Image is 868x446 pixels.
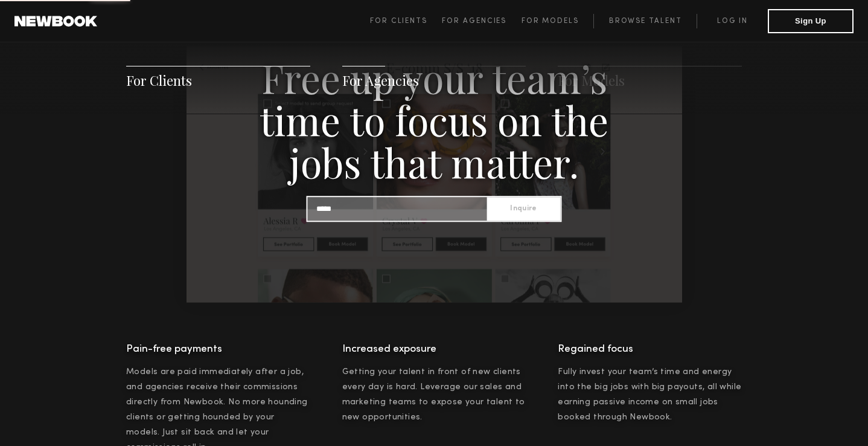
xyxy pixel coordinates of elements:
[226,56,642,183] h3: Free up your team’s time to focus on the jobs that matter.
[126,340,310,358] h4: Pain-free payments
[593,14,697,28] a: Browse Talent
[342,368,525,421] span: Getting your talent in front of new clients every day is hard. Leverage our sales and marketing t...
[697,14,768,28] a: Log in
[558,340,742,358] h4: Regained focus
[342,340,526,358] h4: Increased exposure
[558,71,625,89] a: For Models
[442,14,521,28] a: For Agencies
[442,18,506,25] span: For Agencies
[522,18,579,25] span: For Models
[370,14,442,28] a: For Clients
[126,71,192,89] a: For Clients
[522,14,594,28] a: For Models
[487,197,561,221] button: Inquire
[342,71,419,89] a: For Agencies
[768,9,854,33] button: Sign Up
[558,368,741,421] span: Fully invest your team’s time and energy into the big jobs with big payouts, all while earning pa...
[370,18,427,25] span: For Clients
